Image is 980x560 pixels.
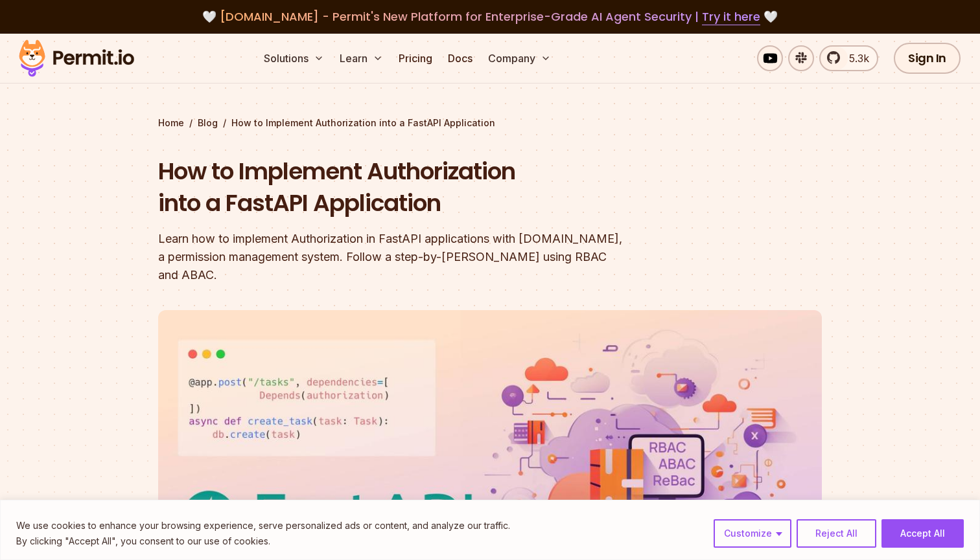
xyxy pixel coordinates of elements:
[158,117,822,129] div: / /
[393,45,437,71] a: Pricing
[13,36,140,80] img: Permit logo
[483,45,556,71] button: Company
[443,45,478,71] a: Docs
[16,518,510,533] p: We use cookies to enhance your browsing experience, serve personalized ads or content, and analyz...
[31,8,949,26] div: 🤍 🤍
[198,117,218,129] a: Blog
[881,519,964,548] button: Accept All
[841,50,869,66] span: 5.3k
[158,117,184,129] a: Home
[714,519,791,548] button: Customize
[894,43,961,74] a: Sign In
[16,533,510,549] p: By clicking "Accept All", you consent to our use of cookies.
[158,230,656,284] div: Learn how to implement Authorization in FastAPI applications with [DOMAIN_NAME], a permission man...
[259,45,329,71] button: Solutions
[819,45,878,71] a: 5.3k
[158,155,656,219] h1: How to Implement Authorization into a FastAPI Application
[797,519,876,548] button: Reject All
[220,8,760,25] span: [DOMAIN_NAME] - Permit's New Platform for Enterprise-Grade AI Agent Security |
[702,8,760,25] a: Try it here
[334,45,388,71] button: Learn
